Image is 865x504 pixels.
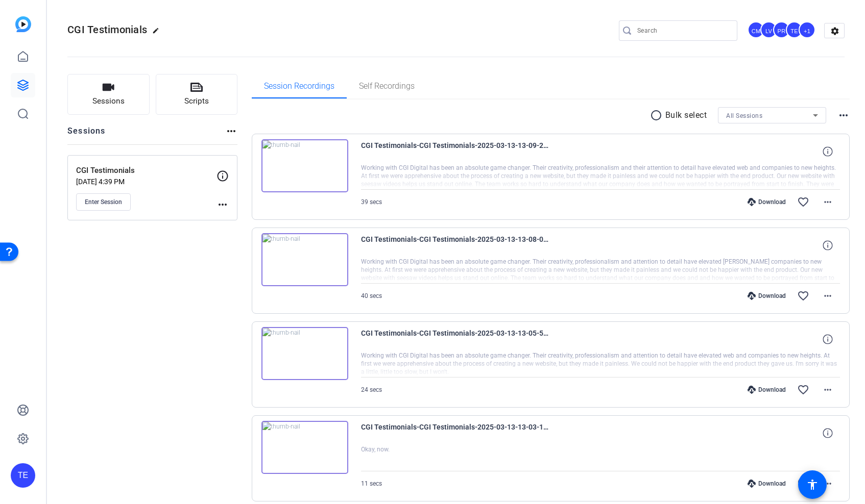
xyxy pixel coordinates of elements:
[361,386,382,393] span: 24 secs
[261,139,348,192] img: thumb-nail
[799,21,815,38] div: +1
[797,384,809,396] mat-icon: favorite_border
[361,198,382,206] span: 39 secs
[67,23,147,36] span: CGI Testimonials
[361,233,550,258] span: CGI Testimonials-CGI Testimonials-2025-03-13-13-08-03-483-0
[264,82,334,90] span: Session Recordings
[760,21,777,38] div: LV
[152,27,164,39] mat-icon: edit
[822,196,834,208] mat-icon: more_horiz
[67,74,150,115] button: Sessions
[261,233,348,286] img: thumb-nail
[225,125,237,137] mat-icon: more_horiz
[261,421,348,474] img: thumb-nail
[359,82,415,90] span: Self Recordings
[726,112,762,119] span: All Sessions
[773,21,791,39] ngx-avatar: Prescott Rossi
[742,292,791,300] div: Download
[217,198,229,211] mat-icon: more_horiz
[837,109,850,121] mat-icon: more_horiz
[797,196,809,208] mat-icon: favorite_border
[825,23,845,39] mat-icon: settings
[822,384,834,396] mat-icon: more_horiz
[76,178,217,186] p: [DATE] 4:39 PM
[760,21,778,39] ngx-avatar: Louis Voss
[806,478,819,491] mat-icon: accessibility
[797,290,809,302] mat-icon: favorite_border
[773,21,790,38] div: PR
[786,21,803,38] div: TE
[748,21,764,38] div: CM
[361,421,550,445] span: CGI Testimonials-CGI Testimonials-2025-03-13-13-03-17-989-0
[76,165,217,177] p: CGI Testimonials
[361,292,382,299] span: 40 secs
[85,198,122,206] span: Enter Session
[67,125,106,144] h2: Sessions
[76,193,131,211] button: Enter Session
[822,290,834,302] mat-icon: more_horiz
[742,386,791,394] div: Download
[361,480,382,487] span: 11 secs
[11,463,35,488] div: TE
[822,477,834,490] mat-icon: more_horiz
[261,327,348,380] img: thumb-nail
[665,109,707,121] p: Bulk select
[650,109,665,121] mat-icon: radio_button_unchecked
[184,95,209,107] span: Scripts
[361,139,550,164] span: CGI Testimonials-CGI Testimonials-2025-03-13-13-09-27-698-0
[786,21,804,39] ngx-avatar: Tim Epner
[748,21,765,39] ngx-avatar: Coby Maslyn
[797,477,809,490] mat-icon: favorite_border
[361,327,550,351] span: CGI Testimonials-CGI Testimonials-2025-03-13-13-05-53-703-0
[742,198,791,206] div: Download
[15,16,31,32] img: blue-gradient.svg
[92,95,125,107] span: Sessions
[156,74,238,115] button: Scripts
[742,480,791,488] div: Download
[637,24,729,37] input: Search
